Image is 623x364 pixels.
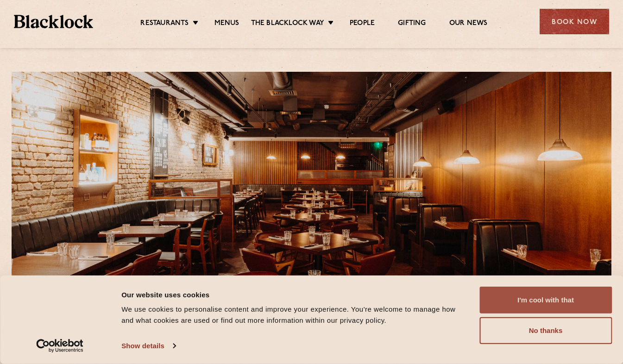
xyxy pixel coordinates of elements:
a: Usercentrics Cookiebot - opens in a new window [19,339,101,353]
a: Our News [449,19,488,29]
a: Show details [121,339,175,353]
div: Book Now [540,9,609,34]
a: Restaurants [140,19,189,29]
img: BL_Textured_Logo-footer-cropped.svg [14,15,93,28]
a: People [350,19,375,29]
a: The Blacklock Way [251,19,324,29]
a: Menus [214,19,239,29]
a: Gifting [398,19,426,29]
button: No thanks [479,317,612,344]
button: I'm cool with that [479,287,612,314]
div: We use cookies to personalise content and improve your experience. You're welcome to manage how a... [121,304,469,326]
div: Our website uses cookies [121,289,469,300]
